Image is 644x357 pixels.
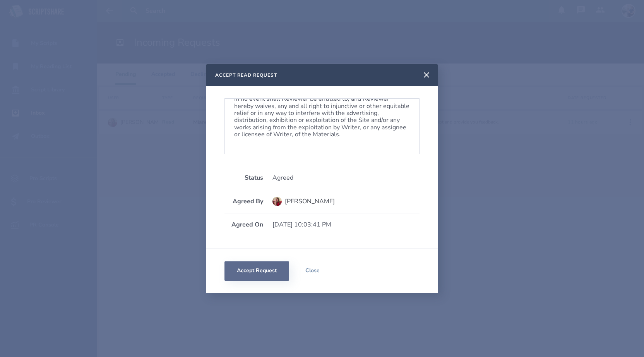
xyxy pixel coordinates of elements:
[224,261,289,281] button: Accept Request
[285,198,335,205] div: [PERSON_NAME]
[224,221,263,228] div: Agreed On
[224,198,263,205] div: Agreed By
[272,221,420,228] div: [DATE] 10:03:41 PM
[272,174,420,181] div: Agreed
[272,197,282,206] img: user_1757479389-crop.jpg
[289,261,336,281] button: Close
[234,95,410,138] p: In no event shall Reviewer be entitled to, and Reviewer hereby waives, any and all right to injun...
[272,193,420,210] a: [PERSON_NAME]
[215,72,277,78] h2: Accept Read Request
[224,174,263,181] div: Status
